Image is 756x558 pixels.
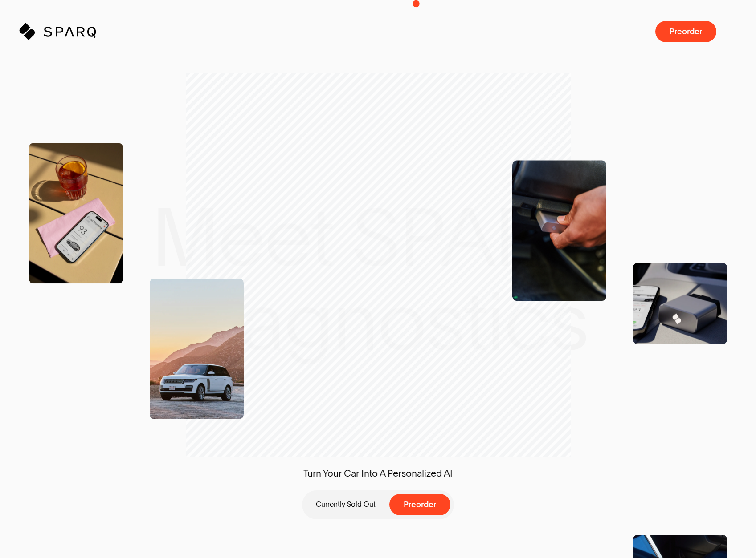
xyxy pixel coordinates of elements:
button: Preorder [389,494,450,515]
span: Turn Your Car Into A Personalized AI [303,467,453,480]
img: SPARQ Diagnostics being inserting into an OBD Port [512,160,606,301]
span: Preorder [670,28,702,36]
img: Product Shot of a SPARQ Diagnostics Device [633,263,727,344]
img: SPARQ app open in an iPhone on the Table [29,143,123,283]
span: Turn Your Car Into A Personalized AI [287,467,470,480]
span: Preorder [404,501,436,509]
button: Preorder a SPARQ Diagnostics Device [655,21,716,42]
img: Range Rover Scenic Shot [150,279,244,419]
p: Currently Sold Out [316,500,376,509]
